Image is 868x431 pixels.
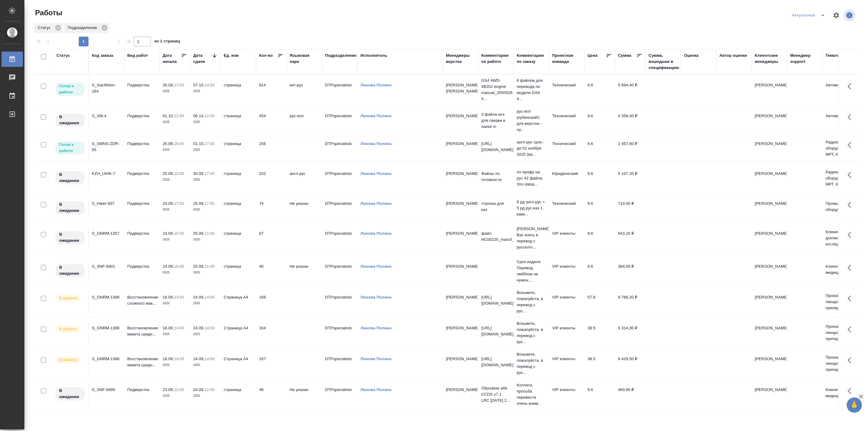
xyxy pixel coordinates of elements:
td: 9.6 [584,384,615,405]
p: 16:00 [174,264,184,269]
div: Исполнитель назначен, приступать к работе пока рано [55,201,85,215]
span: из 1 страниц [154,38,180,46]
p: [URL][DOMAIN_NAME].. [481,294,511,306]
div: Исполнитель назначен, приступать к работе пока рано [55,263,85,278]
td: 164 [256,322,287,343]
div: Исполнитель выполняет работу [55,356,85,364]
td: [PERSON_NAME] [752,138,787,159]
p: 14:00 [204,326,215,330]
div: Дата начала [163,53,181,65]
p: В работе [59,326,77,332]
p: 14:00 [204,357,215,361]
p: 24.09, [163,264,174,269]
a: Линова Полина [360,357,392,361]
div: Менеджер support [790,53,819,65]
td: 40 [256,260,287,282]
td: 6 314,00 ₽ [615,322,646,343]
p: [PERSON_NAME] [446,325,475,331]
td: VIP клиенты [549,291,584,313]
td: 532 [256,168,287,189]
p: 2025 [193,147,218,153]
button: Здесь прячутся важные кнопки [844,227,859,242]
div: Сумма [618,53,631,59]
p: Olipudase alfa CCDS v7.1 LRC [DATE] 2... [481,385,511,404]
p: [PERSON_NAME] [446,294,475,300]
p: 2025 [163,362,187,368]
p: Производство лекарственных препаратов [826,354,855,373]
td: страница [221,227,256,249]
td: страница [221,110,256,131]
td: DTPspecialists [322,353,357,374]
p: 14:00 [174,326,184,330]
p: 2025 [163,177,187,183]
p: Производство лекарственных препаратов [826,324,855,342]
p: Подверстка [127,201,157,207]
p: 2025 [193,393,218,399]
td: 67 [256,227,287,249]
a: Линова Полина [360,295,392,299]
button: Здесь прячутся важные кнопки [844,384,859,398]
p: 24.09, [193,387,204,392]
td: 48 [256,384,287,405]
p: 24.09, [193,295,204,299]
p: 18.09, [163,326,174,330]
div: Комментарии по заказу [517,53,546,65]
p: 2025 [163,270,187,276]
div: S_GNRM-1368 [92,356,121,362]
p: [PERSON_NAME] [446,387,475,393]
td: страница [221,197,256,219]
p: 2025 [193,331,218,337]
p: [PERSON_NAME], [PERSON_NAME] [446,82,475,94]
div: Исполнитель выполняет работу [55,325,85,333]
span: Настроить таблицу [829,8,844,23]
td: [PERSON_NAME] [752,227,787,249]
div: Исполнитель может приступить к работе [55,141,85,155]
td: страница [221,260,256,282]
td: 6 429,50 ₽ [615,353,646,374]
div: Подразделение [325,53,356,59]
button: Здесь прячутся важные кнопки [844,197,859,212]
button: Здесь прячутся важные кнопки [844,79,859,94]
p: [PERSON_NAME] [446,141,475,147]
p: Производство лекарственных препаратов [826,293,855,311]
p: Подверстка [127,171,157,177]
td: Страница А4 [221,291,256,313]
p: Статус [38,25,53,31]
button: Здесь прячутся важные кнопки [844,291,859,306]
a: Линова Полина [360,114,392,118]
p: В ожидании [59,264,81,277]
td: 9.6 [584,197,615,219]
td: VIP клиенты [549,260,584,282]
td: Не указан [287,197,322,219]
p: 3 файла исх для сверки в папке in [481,111,511,130]
p: Подразделение [68,25,99,31]
td: 256 [256,138,287,159]
td: [PERSON_NAME] [752,322,787,343]
div: S_GNRM-1368 [92,325,121,331]
td: [PERSON_NAME] [752,110,787,131]
div: Ед. изм [224,53,239,59]
p: Подверстка [127,113,157,119]
p: Восстановление макета средн... [127,356,157,368]
td: 9 768,20 ₽ [615,291,646,313]
a: Линова Полина [360,83,392,87]
p: 2025 [163,393,187,399]
td: [PERSON_NAME] [752,353,787,374]
p: по профу на рус 42 файла. Это datas... [517,169,546,187]
p: Клинические и доклинические исследования [826,229,855,247]
a: Линова Полина [360,326,392,330]
td: VIP клиенты [549,227,584,249]
div: S_Haier-837 [92,201,121,207]
span: Посмотреть информацию [844,9,856,21]
div: Исполнитель назначен, приступать к работе пока рано [55,387,85,401]
td: 5 894,40 ₽ [615,79,646,100]
p: Подверстка [127,230,157,237]
p: 14:00 [174,357,184,361]
div: Языковая пара [290,53,319,65]
td: [PERSON_NAME] [752,260,787,282]
p: 23.09, [163,387,174,392]
p: 2025 [193,88,218,94]
p: 25.09, [193,264,204,269]
td: 167 [256,353,287,374]
p: В работе [59,357,77,363]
